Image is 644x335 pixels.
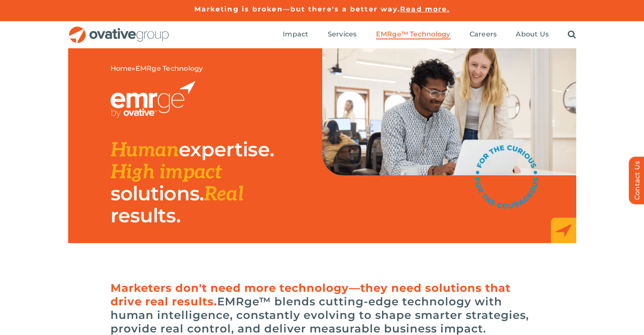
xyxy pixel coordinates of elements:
[322,48,576,175] img: EMRge Landing Page Header Image
[516,30,549,39] a: About Us
[111,181,204,205] span: solutions.
[568,30,576,39] a: Search
[376,30,451,39] span: EMRge™ Technology
[111,81,195,118] img: EMRGE_RGB_wht
[516,30,549,39] span: About Us
[111,138,179,162] span: Human
[111,64,203,73] span: »
[400,5,450,13] a: Read more.
[111,281,511,308] span: Marketers don't need more technology—they need solutions that drive real results.
[551,218,576,243] img: EMRge_HomePage_Elements_Arrow Box
[283,30,308,39] a: Impact
[283,30,308,39] span: Impact
[376,30,451,39] a: EMRge™ Technology
[470,30,497,39] span: Careers
[470,30,497,39] a: Careers
[283,21,576,48] nav: Menu
[179,137,274,161] span: expertise.
[194,5,401,13] a: Marketing is broken—but there's a better way.
[328,30,357,39] span: Services
[111,161,222,184] span: High impact
[68,25,170,33] a: OG_Full_horizontal_RGB
[135,64,203,72] span: EMRge Technology
[111,203,180,227] span: results.
[328,30,357,39] a: Services
[204,183,243,206] span: Real
[111,64,132,72] a: Home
